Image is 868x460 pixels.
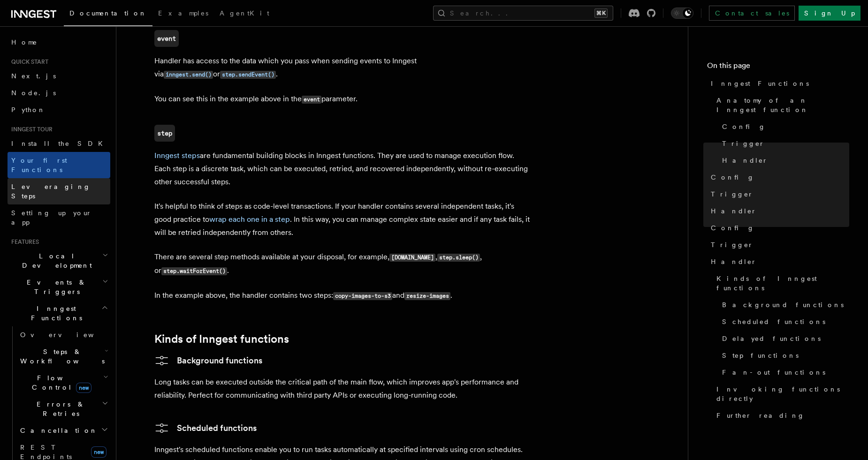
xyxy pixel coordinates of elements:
a: Trigger [718,135,849,152]
span: Step functions [722,351,799,360]
a: step [154,125,175,142]
a: Examples [152,3,214,25]
p: It's helpful to think of steps as code-level transactions. If your handler contains several indep... [154,200,530,239]
span: Cancellation [16,426,98,435]
span: new [91,446,107,458]
a: Sign Up [799,6,860,21]
a: Leveraging Steps [8,178,110,204]
a: Node.js [8,84,110,101]
span: Fan-out functions [722,368,825,377]
button: Local Development [8,248,110,274]
a: event [154,30,179,47]
a: Fan-out functions [718,364,849,381]
a: Config [707,219,849,236]
code: step.sleep() [437,254,480,262]
a: Further reading [713,407,849,424]
p: Handler has access to the data which you pass when sending events to Inngest via or . [154,54,530,81]
a: Python [8,101,110,118]
a: Step functions [718,347,849,364]
a: Overview [16,326,110,343]
a: Config [718,118,849,135]
a: Inngest Functions [707,75,849,92]
p: You can see this in the example above in the parameter. [154,92,530,106]
button: Search...⌘K [433,6,613,21]
span: Delayed functions [722,334,821,343]
span: Handler [722,156,768,165]
span: Further reading [716,411,805,420]
span: Inngest Functions [8,304,101,323]
span: Features [8,238,39,246]
a: Home [8,34,110,51]
p: In the example above, the handler contains two steps: and . [154,289,530,302]
span: Config [711,223,754,233]
span: Anatomy of an Inngest function [716,96,849,114]
code: [DOMAIN_NAME] [389,254,435,262]
a: Config [707,169,849,186]
span: AgentKit [220,9,269,17]
p: are fundamental building blocks in Inngest functions. They are used to manage execution flow. Eac... [154,149,530,189]
code: copy-images-to-s3 [333,292,392,300]
span: new [76,383,91,393]
span: Overview [20,331,117,339]
span: Node.js [11,89,56,97]
span: Next.js [11,72,56,80]
button: Events & Triggers [8,274,110,300]
span: Flow Control [16,373,103,392]
a: Setting up your app [8,204,110,231]
span: Kinds of Inngest functions [716,274,849,293]
span: Inngest tour [8,126,53,133]
a: Trigger [707,236,849,253]
button: Flow Controlnew [16,370,110,396]
a: Contact sales [709,6,795,21]
a: Delayed functions [718,330,849,347]
span: Handler [711,257,757,266]
button: Cancellation [16,422,110,439]
code: step.waitForEvent() [161,267,227,275]
a: Invoking functions directly [713,381,849,407]
span: Setting up your app [11,209,92,226]
a: Kinds of Inngest functions [154,332,289,346]
a: Trigger [707,186,849,203]
span: Events & Triggers [8,278,102,296]
a: Next.js [8,68,110,84]
span: Trigger [711,240,754,249]
span: Steps & Workflows [16,347,105,366]
span: Local Development [8,251,102,270]
a: Your first Functions [8,152,110,178]
span: Python [11,106,46,113]
code: resize-images [404,292,450,300]
span: Handler [711,206,757,216]
a: AgentKit [214,3,275,25]
code: step.sendEvent() [220,71,276,79]
span: Quick start [8,58,48,66]
button: Errors & Retries [16,396,110,422]
a: inngest.send() [164,69,213,78]
p: Long tasks can be executed outside the critical path of the main flow, which improves app's perfo... [154,376,530,402]
span: Documentation [69,9,147,17]
a: Inngest steps [154,151,200,160]
p: There are several step methods available at your disposal, for example, , , or . [154,250,530,278]
span: Examples [158,9,208,17]
h4: On this page [707,60,849,75]
a: Handler [707,203,849,219]
button: Steps & Workflows [16,343,110,370]
a: Scheduled functions [154,421,257,436]
span: Inngest Functions [711,79,809,88]
code: inngest.send() [164,71,213,79]
span: Leveraging Steps [11,183,91,200]
span: Config [722,122,766,131]
a: Background functions [154,353,262,368]
a: Documentation [64,3,152,26]
kbd: ⌘K [594,8,608,18]
a: wrap each one in a step [209,215,290,224]
span: Install the SDK [11,140,108,147]
a: Handler [718,152,849,169]
code: event [302,96,321,104]
a: Handler [707,253,849,270]
a: Install the SDK [8,135,110,152]
span: Home [11,38,38,47]
a: Background functions [718,296,849,313]
a: Anatomy of an Inngest function [713,92,849,118]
